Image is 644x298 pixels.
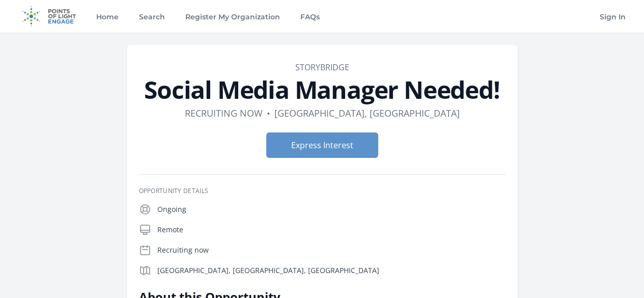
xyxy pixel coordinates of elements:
[266,132,378,158] button: Express Interest
[157,225,506,235] p: Remote
[157,245,506,255] p: Recruiting now
[139,187,506,195] h3: Opportunity Details
[139,77,506,102] h1: Social Media Manager Needed!
[267,106,270,120] div: •
[157,204,506,214] p: Ongoing
[157,265,506,276] p: [GEOGRAPHIC_DATA], [GEOGRAPHIC_DATA], [GEOGRAPHIC_DATA]
[185,106,263,120] dd: Recruiting now
[295,62,349,73] a: StoryBridge
[274,106,460,120] dd: [GEOGRAPHIC_DATA], [GEOGRAPHIC_DATA]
